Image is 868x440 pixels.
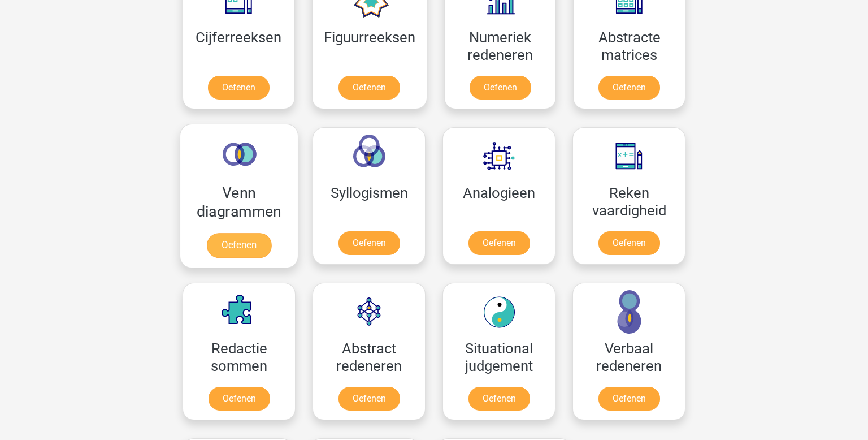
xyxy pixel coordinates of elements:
[598,76,660,100] a: Oefenen
[207,233,271,258] a: Oefenen
[598,387,660,411] a: Oefenen
[338,231,400,255] a: Oefenen
[208,76,270,100] a: Oefenen
[468,231,530,255] a: Oefenen
[468,387,530,411] a: Oefenen
[470,76,531,100] a: Oefenen
[209,387,270,411] a: Oefenen
[338,76,400,100] a: Oefenen
[598,231,660,255] a: Oefenen
[338,387,400,411] a: Oefenen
